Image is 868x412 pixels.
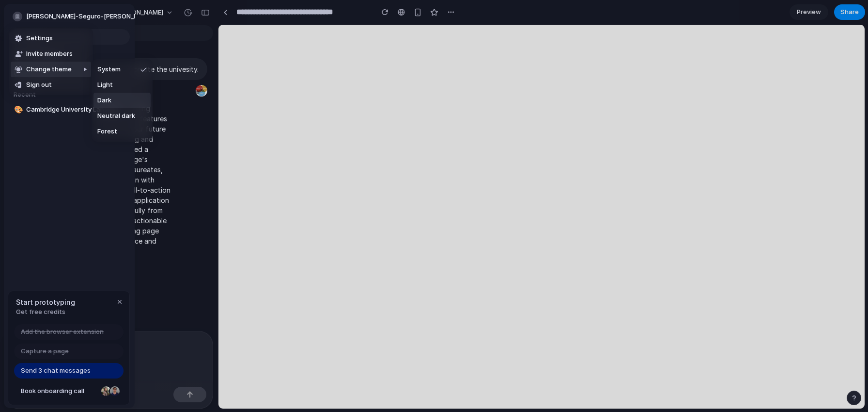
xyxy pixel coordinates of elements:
[97,96,111,105] span: Dark
[97,80,113,90] span: Light
[26,65,72,74] span: Change theme
[97,111,135,121] span: Neutral dark
[97,65,121,74] span: System
[97,127,117,136] span: Forest
[26,33,53,43] span: Settings
[26,49,73,59] span: Invite members
[26,80,52,90] span: Sign out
